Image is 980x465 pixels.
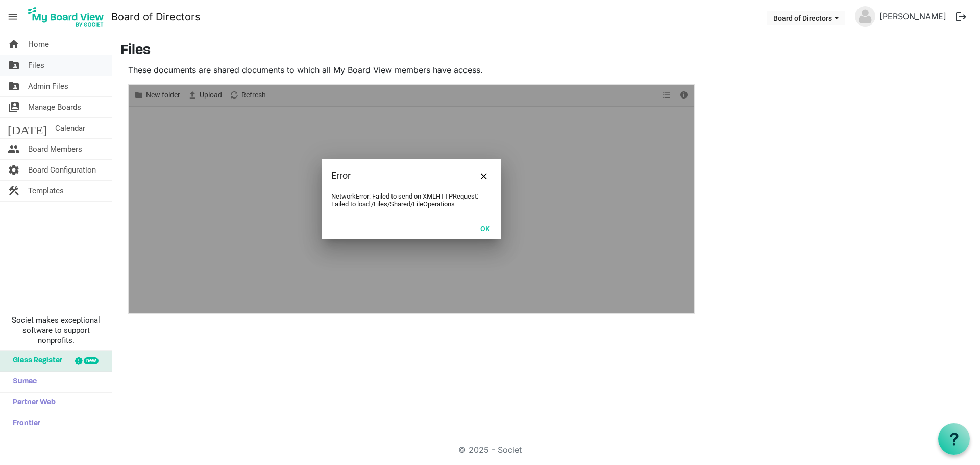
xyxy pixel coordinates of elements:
span: Glass Register [8,351,62,371]
a: [PERSON_NAME] [875,6,950,27]
p: These documents are shared documents to which all My Board View members have access. [128,64,695,76]
div: NetworkError: Failed to send on XMLHTTPRequest: Failed to load /Files/Shared/FileOperations [331,192,492,208]
span: folder_shared [8,76,20,96]
h3: Files [120,42,972,60]
img: My Board View Logo [25,4,107,30]
span: Home [28,34,49,55]
button: Close [476,168,492,183]
button: Board of Directors dropdownbutton [767,11,845,25]
span: Board Configuration [28,160,96,180]
span: Calendar [55,118,85,138]
button: OK [474,221,497,235]
span: settings [8,160,20,180]
div: new [84,357,99,364]
span: Board Members [28,139,82,159]
span: Societ makes exceptional software to support nonprofits. [5,315,107,346]
span: home [8,34,20,55]
a: © 2025 - Societ [458,445,522,455]
span: construction [8,181,20,201]
span: Frontier [8,413,40,434]
div: Error [331,168,459,183]
a: My Board View Logo [25,4,111,30]
span: people [8,139,20,159]
span: Admin Files [28,76,68,96]
span: Files [28,55,44,76]
span: Templates [28,181,64,201]
button: logout [950,6,972,28]
span: Manage Boards [28,97,81,117]
span: [DATE] [8,118,47,138]
span: menu [3,7,22,27]
span: switch_account [8,97,20,117]
a: Board of Directors [111,7,201,27]
span: folder_shared [8,55,20,76]
span: Sumac [8,372,37,392]
img: no-profile-picture.svg [855,6,875,27]
span: Partner Web [8,393,56,413]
